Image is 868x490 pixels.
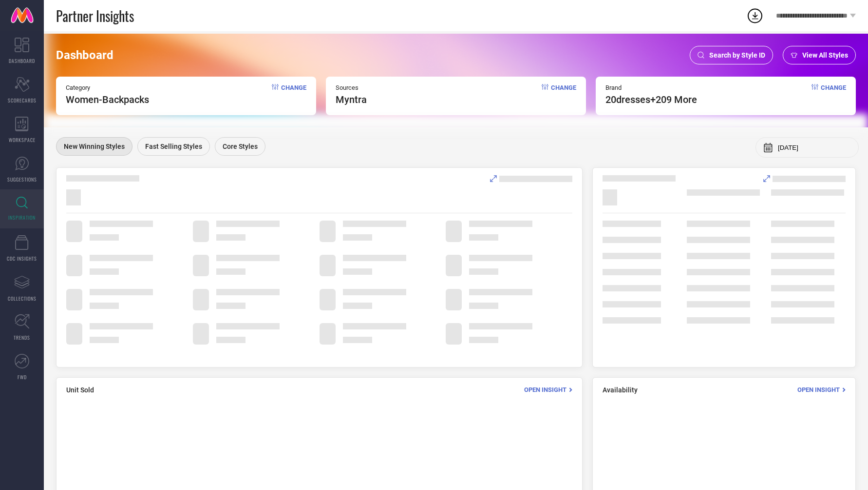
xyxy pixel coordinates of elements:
[821,84,846,105] span: Change
[8,295,37,302] span: COLLECTIONS
[9,57,35,64] span: DASHBOARD
[8,97,37,104] span: SCORECARDS
[605,94,697,105] span: 20dresses +209 More
[7,176,37,183] span: SUGGESTIONS
[223,143,258,150] span: Core Styles
[64,143,125,150] span: New Winning Styles
[746,7,764,24] div: Open download list
[9,136,36,143] span: WORKSPACE
[524,386,566,393] span: Open Insight
[14,334,30,341] span: TRENDS
[802,51,848,59] span: View All Styles
[56,6,134,26] span: Partner Insights
[145,143,202,150] span: Fast Selling Styles
[56,48,113,62] span: Dashboard
[8,214,36,221] span: INSPIRATION
[336,94,367,105] span: myntra
[490,175,572,182] div: Analyse
[281,84,306,105] span: Change
[66,94,149,105] span: Women-Backpacks
[605,84,697,91] span: Brand
[18,373,27,381] span: FWD
[551,84,576,105] span: Change
[66,84,149,91] span: Category
[797,386,840,393] span: Open Insight
[709,51,765,59] span: Search by Style ID
[7,255,37,262] span: CDC INSIGHTS
[763,175,846,182] div: Analyse
[336,84,367,91] span: Sources
[797,385,846,394] div: Open Insight
[524,385,572,394] div: Open Insight
[778,144,851,151] input: Select month
[66,386,94,394] span: Unit Sold
[603,386,638,394] span: Availability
